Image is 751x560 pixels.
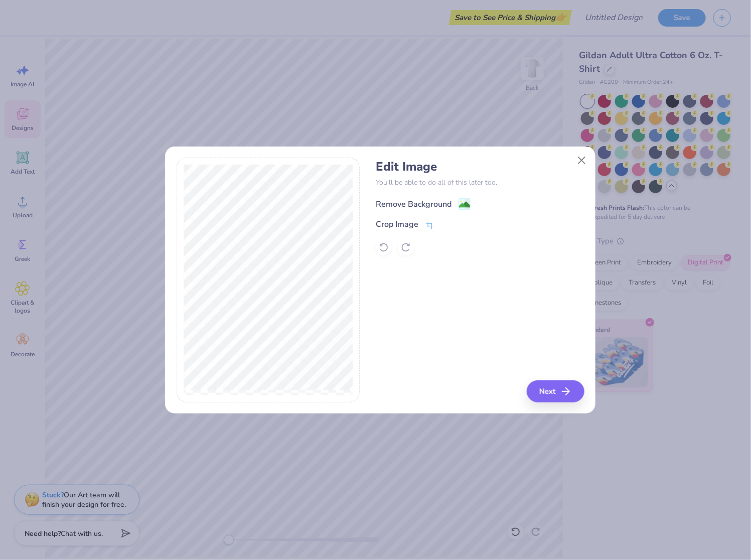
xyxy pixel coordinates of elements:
div: Remove Background [376,198,452,210]
button: Close [572,151,591,170]
p: You’ll be able to do all of this later too. [376,177,584,188]
div: Crop Image [376,218,418,230]
button: Next [527,380,584,402]
h4: Edit Image [376,160,584,174]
